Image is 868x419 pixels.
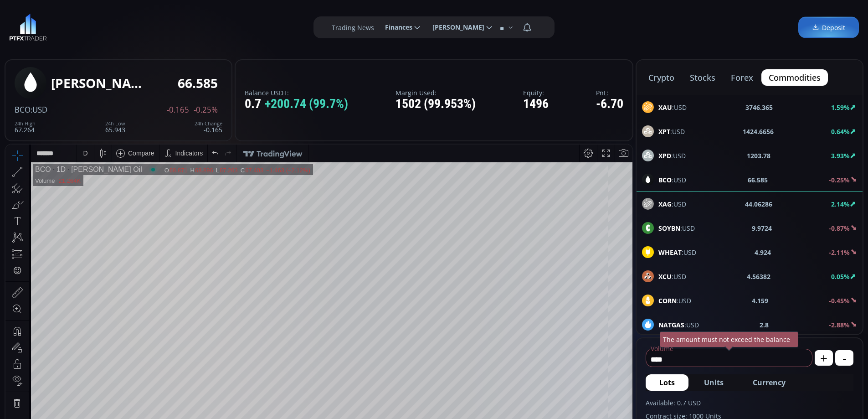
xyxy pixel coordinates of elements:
[658,321,684,329] b: NATGAS
[831,127,850,136] b: 0.64%
[745,103,773,112] b: 3746.365
[610,400,622,407] div: auto
[831,200,850,208] b: 2.14%
[265,97,348,111] span: +200.74 (99.7%)
[30,33,49,40] div: Volume
[523,400,567,407] span: 18:53:44 (UTC)
[658,320,699,330] span: :USD
[752,296,768,305] b: 4.159
[658,127,670,136] b: XPT
[659,377,675,388] span: Lots
[31,104,47,115] span: :USD
[831,103,850,112] b: 1.59%
[760,320,769,330] b: 2.8
[658,200,672,208] b: XAG
[123,5,149,12] div: Compare
[579,395,591,412] div: Toggle Percentage
[90,400,97,407] div: 5d
[747,151,770,160] b: 1203.78
[812,23,845,32] span: Deposit
[170,5,198,12] div: Indicators
[105,121,125,126] div: 24h Low
[523,97,549,111] div: 1496
[743,127,774,136] b: 1424.6656
[591,395,606,412] div: Toggle Log Scale
[195,121,222,133] div: -0.165
[53,33,75,40] div: 21.264K
[122,395,137,412] div: Go to
[8,122,15,130] div: 
[658,272,686,281] span: :USD
[332,23,374,32] label: Trading News
[658,296,677,305] b: CORN
[46,400,53,407] div: 1y
[753,377,786,388] span: Currency
[235,22,240,29] div: C
[395,89,476,96] label: Margin Used:
[426,18,484,36] span: [PERSON_NAME]
[683,69,723,86] button: stocks
[745,199,772,209] b: 44.06286
[595,400,603,407] div: log
[752,223,772,233] b: 9.9724
[51,76,142,90] div: [PERSON_NAME] Oil
[15,104,31,115] span: BCO
[164,22,182,29] div: 68.871
[195,121,222,126] div: 24h Change
[658,151,671,160] b: XPD
[46,21,60,29] div: 1D
[15,121,36,133] div: 67.264
[658,272,672,281] b: XCU
[798,17,859,38] a: Deposit
[21,373,25,386] div: Hide Drawings Toolbar
[15,121,36,126] div: 24h High
[159,22,164,29] div: O
[829,321,850,329] b: -2.88%
[704,377,724,388] span: Units
[658,248,682,257] b: WHEAT
[815,350,833,366] button: +
[59,400,68,407] div: 3m
[190,22,208,29] div: 68.896
[261,22,305,29] div: −1.463 (−2.12%)
[211,22,214,29] div: L
[596,89,623,96] label: PnL:
[379,18,412,36] span: Finances
[829,296,850,305] b: -0.45%
[105,121,125,133] div: 65.943
[658,248,696,257] span: :USD
[658,103,672,112] b: XAU
[245,97,348,111] div: 0.7
[77,5,82,12] div: D
[214,22,232,29] div: 67.263
[185,22,190,29] div: H
[9,14,47,41] img: LOGO
[60,21,137,29] div: [PERSON_NAME] Oil
[520,395,570,412] button: 18:53:44 (UTC)
[755,248,771,257] b: 4.924
[761,69,828,86] button: commodities
[658,103,687,112] span: :USD
[658,224,680,233] b: SOYBN
[831,272,850,281] b: 0.05%
[658,296,691,305] span: :USD
[167,106,189,114] span: -0.165
[660,331,798,347] div: The amount must not exceed the balance
[690,374,737,391] button: Units
[724,69,760,86] button: forex
[144,21,152,29] div: Market open
[658,199,686,209] span: :USD
[74,400,83,407] div: 1m
[829,248,850,257] b: -2.11%
[103,400,110,407] div: 1d
[829,224,850,233] b: -0.87%
[30,21,46,29] div: BCO
[641,69,682,86] button: crypto
[658,151,686,160] span: :USD
[831,151,850,160] b: 3.93%
[596,97,623,111] div: -6.70
[194,106,218,114] span: -0.25%
[240,22,258,29] div: 67.403
[523,89,549,96] label: Equity:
